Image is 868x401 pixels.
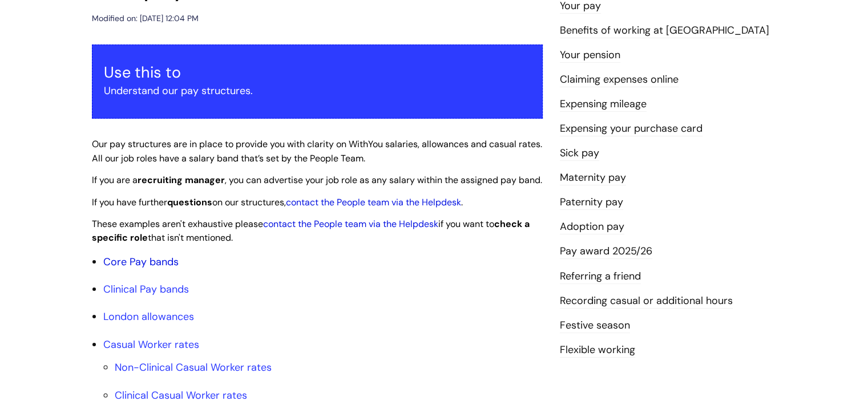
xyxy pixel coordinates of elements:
[103,310,194,323] a: London allowances
[92,196,463,208] span: If you have further on our structures, .
[560,121,703,136] a: Expensing your purchase card
[560,48,620,63] a: Your pension
[92,11,199,26] div: Modified on: [DATE] 12:04 PM
[560,97,647,112] a: Expensing mileage
[138,174,225,186] strong: recruiting manager
[104,82,531,100] p: Understand our pay structures.
[115,361,272,374] a: Non-Clinical Casual Worker rates
[560,220,624,234] a: Adoption pay
[286,196,461,208] a: contact the People team via the Helpdesk
[560,244,652,259] a: Pay award 2025/26
[560,195,623,210] a: Paternity pay
[560,23,769,38] a: Benefits of working at [GEOGRAPHIC_DATA]
[103,282,189,296] a: Clinical Pay bands
[560,294,733,309] a: Recording casual or additional hours
[92,138,542,164] span: Our pay structures are in place to provide you with clarity on WithYou salaries, allowances and c...
[263,218,438,230] a: contact the People team via the Helpdesk
[104,63,531,82] h3: Use this to
[167,196,212,208] strong: questions
[560,146,599,161] a: Sick pay
[560,72,679,87] a: Claiming expenses online
[560,171,626,185] a: Maternity pay
[103,338,199,351] a: Casual Worker rates
[560,269,641,284] a: Referring a friend
[103,255,179,269] a: Core Pay bands
[92,174,542,186] span: If you are a , you can advertise your job role as any salary within the assigned pay band.
[560,318,630,333] a: Festive season
[92,218,530,244] span: These examples aren't exhaustive please if you want to that isn't mentioned.
[560,343,635,358] a: Flexible working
